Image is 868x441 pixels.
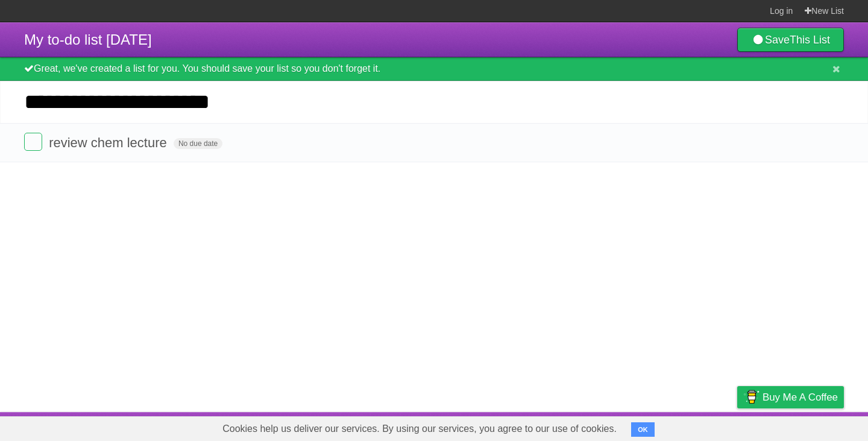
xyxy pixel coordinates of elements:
span: review chem lecture [49,135,170,150]
button: OK [631,422,655,437]
span: Buy me a coffee [763,387,838,408]
span: No due date [174,138,222,149]
a: SaveThis List [737,28,844,52]
b: This List [790,34,830,46]
a: Terms [681,415,707,438]
a: Suggest a feature [768,415,844,438]
a: About [577,415,602,438]
img: Buy me a coffee [743,387,759,407]
a: Privacy [722,415,753,438]
span: My to-do list [DATE] [24,31,152,48]
label: Done [24,133,42,151]
span: Cookies help us deliver our services. By using our services, you agree to our use of cookies. [210,417,629,441]
a: Buy me a coffee [737,386,844,408]
a: Developers [617,415,665,438]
